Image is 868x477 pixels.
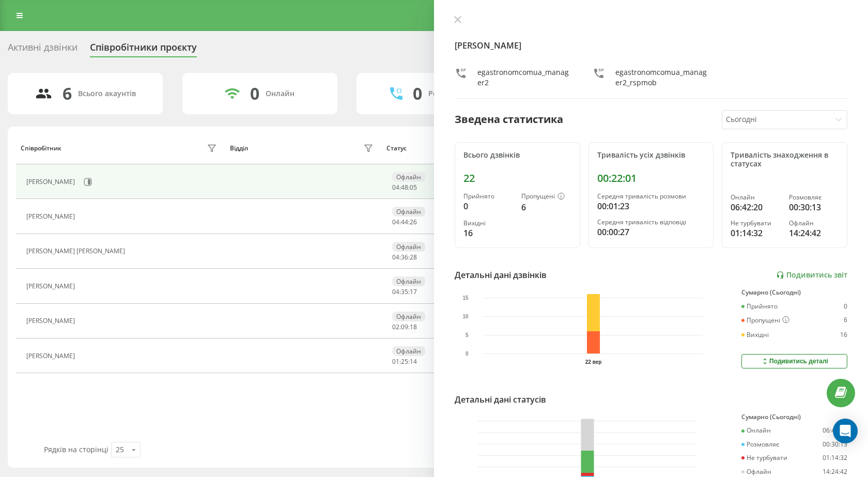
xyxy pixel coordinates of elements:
text: 15 [462,295,469,301]
div: : : [392,184,417,191]
div: 6 [844,316,847,325]
span: 09 [401,322,408,331]
div: [PERSON_NAME] [26,352,78,360]
div: : : [392,288,417,296]
div: : : [392,358,417,365]
text: 0 [466,351,469,357]
div: Сумарно (Сьогодні) [741,413,847,421]
div: 00:22:01 [597,172,705,184]
span: 44 [401,218,408,226]
span: 04 [392,218,399,226]
div: Всього дзвінків [463,151,571,160]
span: 28 [410,253,417,261]
div: Співробітник [21,145,61,152]
span: 14 [410,357,417,366]
span: 01 [392,357,399,366]
div: Офлайн [392,346,425,356]
div: 01:14:32 [823,454,847,461]
div: [PERSON_NAME] [PERSON_NAME] [26,248,128,255]
div: 06:42:20 [731,201,780,213]
span: 04 [392,183,399,192]
span: 48 [401,183,408,192]
div: Розмовляє [789,194,839,201]
span: 26 [410,218,417,226]
div: Пропущені [741,316,789,325]
div: 0 [463,200,513,212]
span: 17 [410,287,417,296]
a: Подивитись звіт [776,271,847,280]
div: Не турбувати [741,454,787,461]
text: 22 вер [585,359,602,365]
div: 6 [521,201,571,213]
div: Онлайн [266,89,295,98]
span: 36 [401,253,408,261]
div: 16 [463,227,513,239]
text: 10 [462,314,469,319]
span: 05 [410,183,417,192]
div: Зведена статистика [455,112,563,127]
div: 6 [63,84,72,103]
div: [PERSON_NAME] [26,317,78,325]
div: 14:24:42 [823,468,847,475]
div: [PERSON_NAME] [26,213,78,220]
span: 35 [401,287,408,296]
div: Середня тривалість розмови [597,193,705,200]
div: 0 [413,84,422,103]
div: Тривалість усіх дзвінків [597,151,705,160]
button: Подивитись деталі [741,354,847,368]
div: Співробітники проєкту [90,42,197,58]
div: Офлайн [392,172,425,182]
span: 18 [410,322,417,331]
div: 22 [463,172,571,184]
span: 04 [392,253,399,261]
div: Детальні дані дзвінків [455,269,547,281]
div: Офлайн [741,468,771,475]
div: 00:01:23 [597,200,705,212]
div: : : [392,324,417,331]
div: Тривалість знаходження в статусах [731,151,839,168]
span: 04 [392,287,399,296]
div: egastronomcomua_manager2 [477,67,572,88]
div: 0 [250,84,259,103]
div: Відділ [230,145,248,152]
div: 00:30:13 [823,441,847,448]
div: Open Intercom Messenger [833,419,858,443]
div: Офлайн [392,242,425,252]
div: Середня тривалість відповіді [597,219,705,226]
div: 01:14:32 [731,227,780,239]
div: Не турбувати [731,220,780,227]
div: Офлайн [789,220,839,227]
div: Пропущені [521,193,571,201]
div: Статус [386,145,407,152]
span: 02 [392,322,399,331]
div: [PERSON_NAME] [26,178,78,186]
div: Всього акаунтів [78,89,136,98]
div: Офлайн [392,276,425,286]
div: Розмовляють [428,89,478,98]
div: : : [392,219,417,226]
div: Вихідні [463,220,513,227]
div: : : [392,254,417,261]
span: 25 [401,357,408,366]
span: Рядків на сторінці [44,444,109,454]
div: Офлайн [392,207,425,217]
div: 00:30:13 [789,201,839,213]
div: Детальні дані статусів [455,393,546,406]
div: Прийнято [741,303,778,310]
div: 0 [844,303,847,310]
div: Офлайн [392,312,425,321]
div: egastronomcomua_manager2_rspmob [615,67,710,88]
div: Прийнято [463,193,513,200]
div: [PERSON_NAME] [26,283,78,290]
div: Подивитись деталі [761,357,828,365]
div: Сумарно (Сьогодні) [741,289,847,296]
h4: [PERSON_NAME] [455,39,847,52]
div: 00:00:27 [597,226,705,238]
div: Онлайн [741,427,771,434]
div: 16 [840,331,847,338]
div: 14:24:42 [789,227,839,239]
div: Активні дзвінки [8,42,78,58]
text: 5 [466,332,469,338]
div: 25 [116,444,124,455]
div: Вихідні [741,331,769,338]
